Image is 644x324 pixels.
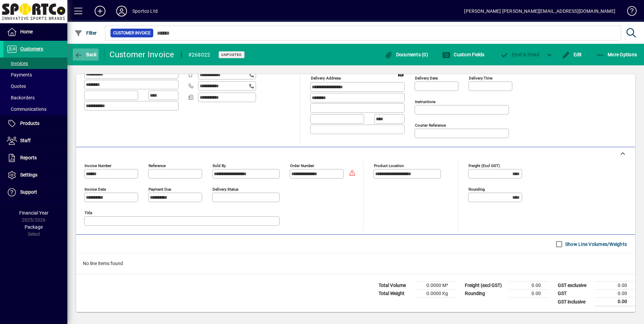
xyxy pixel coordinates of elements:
mat-label: Courier Reference [415,123,446,128]
td: 0.00 [509,282,549,290]
button: More Options [594,48,639,61]
a: Products [3,115,67,132]
span: Filter [74,30,97,36]
label: Show Line Volumes/Weights [564,241,627,248]
mat-label: Order number [290,163,314,168]
span: Products [20,121,39,126]
mat-label: Delivery status [213,187,238,192]
td: 0.00 [595,282,635,290]
button: Add [89,5,111,17]
span: Customers [20,46,43,52]
mat-label: Reference [149,163,166,168]
span: Home [20,29,33,34]
td: 0.00 [595,298,635,306]
td: 0.0000 M³ [416,282,456,290]
mat-label: Delivery date [415,76,438,80]
span: Communications [7,106,46,112]
td: 0.00 [595,290,635,298]
span: Payments [7,72,32,77]
span: Quotes [7,84,26,89]
span: Financial Year [19,210,49,216]
a: Invoices [3,58,67,69]
td: 0.00 [509,290,549,298]
button: Edit [560,48,584,61]
a: Communications [3,103,67,115]
span: Documents (0) [384,52,428,57]
td: Rounding [461,290,509,298]
td: GST inclusive [554,298,595,306]
td: GST exclusive [554,282,595,290]
span: Unposted [221,53,242,57]
div: #268022 [188,50,211,60]
td: Freight (excl GST) [461,282,509,290]
button: Filter [73,27,99,39]
span: Back [74,52,97,57]
a: Home [3,24,67,40]
td: Total Weight [375,290,416,298]
span: Settings [20,172,37,177]
mat-label: Invoice date [85,187,106,192]
td: Total Volume [375,282,416,290]
a: Quotes [3,80,67,92]
span: Package [25,224,43,230]
mat-label: Instructions [415,99,436,104]
button: Back [73,48,99,61]
a: Backorders [3,92,67,103]
mat-label: Product location [374,163,404,168]
span: Edit [562,52,582,57]
td: GST [554,290,595,298]
mat-label: Delivery time [469,76,492,80]
span: Customer Invoice [113,30,151,36]
span: Reports [20,155,37,160]
span: Custom Fields [442,52,485,57]
a: Support [3,184,67,201]
button: Documents (0) [383,48,430,61]
a: Reports [3,150,67,166]
a: Settings [3,167,67,184]
div: Customer Invoice [109,49,174,60]
span: Staff [20,138,31,143]
app-page-header-button: Back [67,48,104,61]
span: Invoices [7,61,28,66]
mat-label: Invoice number [85,163,111,168]
a: Knowledge Base [622,1,636,23]
a: View on map [395,69,406,79]
mat-label: Title [85,210,92,215]
span: P [512,52,515,57]
mat-label: Freight (excl GST) [469,163,500,168]
button: Custom Fields [441,48,486,61]
span: More Options [596,52,637,57]
div: No line items found [76,253,635,274]
div: Sportco Ltd [132,6,158,17]
mat-label: Rounding [469,187,485,192]
div: [PERSON_NAME] [PERSON_NAME][EMAIL_ADDRESS][DOMAIN_NAME] [464,6,615,17]
a: Payments [3,69,67,80]
a: Staff [3,132,67,149]
mat-label: Sold by [213,163,226,168]
mat-label: Payment due [149,187,171,192]
td: 0.0000 Kg [416,290,456,298]
button: Post & Email [497,48,543,61]
button: Profile [111,5,132,17]
span: Support [20,189,37,195]
span: Backorders [7,95,35,100]
span: ost & Email [501,52,540,57]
